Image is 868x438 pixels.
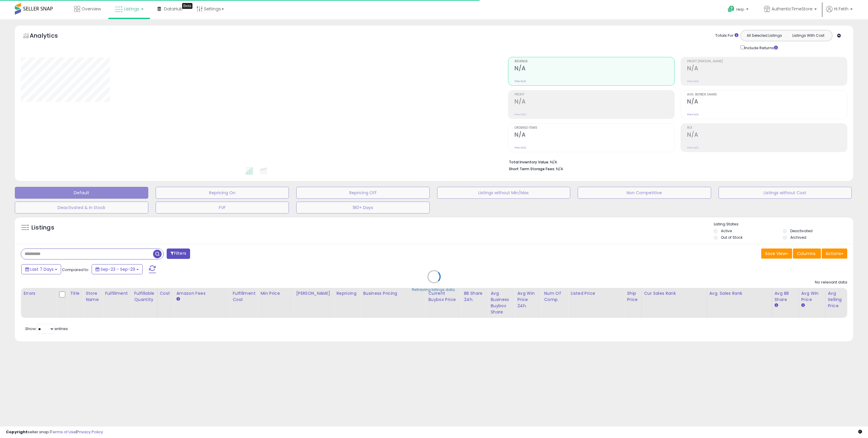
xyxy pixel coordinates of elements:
span: ROI [687,126,847,130]
span: Profit [515,93,674,96]
li: N/A [509,158,843,165]
i: Get Help [727,5,735,13]
h2: N/A [687,131,847,139]
a: Hi Fetih [826,6,853,19]
button: Listings without Cost [719,187,852,199]
h2: N/A [515,65,674,73]
span: AuthenticTimeStore [772,6,813,12]
span: Help [736,7,744,12]
button: Deactivated & In Stock [15,202,148,214]
button: Repricing On [156,187,289,199]
button: All Selected Listings [742,32,786,39]
h2: N/A [515,98,674,106]
h5: Analytics [30,31,69,41]
button: Default [15,187,148,199]
small: Prev: N/A [687,113,699,116]
span: Avg. Buybox Share [687,93,847,96]
small: Prev: N/A [687,79,699,83]
button: 180+ Days [296,202,430,214]
h2: N/A [687,65,847,73]
span: N/A [556,166,563,172]
div: Tooltip anchor [182,3,192,9]
a: Help [723,1,754,19]
small: Prev: N/A [515,113,526,116]
span: Profit [PERSON_NAME] [687,60,847,63]
span: Revenue [515,60,674,63]
h2: N/A [687,98,847,106]
small: Prev: N/A [687,146,699,149]
button: Repricing Off [296,187,430,199]
button: Non Competitive [578,187,711,199]
small: Prev: N/A [515,146,526,149]
button: Listings With Cost [786,32,830,39]
button: Listings without Min/Max [437,187,571,199]
div: Include Returns [736,44,785,51]
span: Ordered Items [515,126,674,130]
b: Total Inventory Value: [509,160,549,165]
span: Hi Fetih [834,6,848,12]
span: Listings [124,6,139,12]
h2: N/A [515,131,674,139]
button: FVF [156,202,289,214]
small: Prev: N/A [515,79,526,83]
div: Totals For [715,33,738,39]
span: DataHub [164,6,183,12]
span: Overview [82,6,101,12]
b: Short Term Storage Fees: [509,166,555,171]
div: Retrieving listings data.. [412,287,456,292]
